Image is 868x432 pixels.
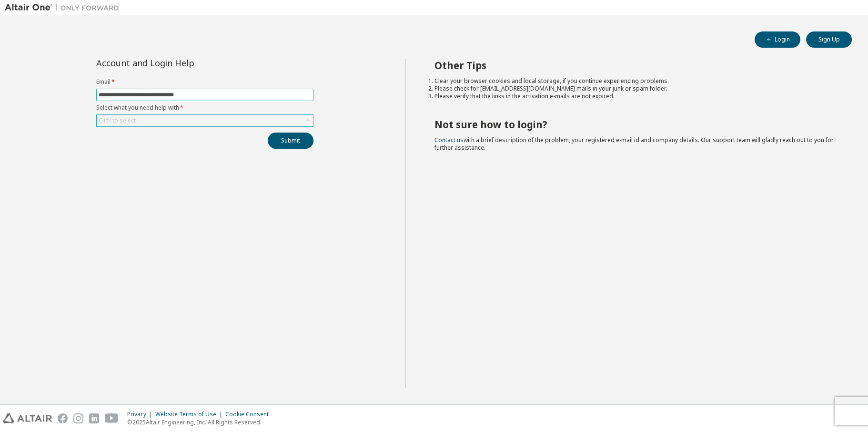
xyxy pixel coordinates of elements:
[434,85,835,93] li: Please check for [EMAIL_ADDRESS][DOMAIN_NAME] mails in your junk or spam folder.
[755,31,800,48] button: Login
[434,93,835,100] li: Please verify that the links in the activation e-mails are not expired.
[58,413,68,423] img: facebook.svg
[96,78,313,86] label: Email
[96,104,313,112] label: Select what you need help with
[96,59,270,67] div: Account and Login Help
[73,413,83,423] img: instagram.svg
[5,3,124,12] img: Altair One
[127,411,155,418] div: Privacy
[127,418,274,426] p: © 2025 Altair Engineering, Inc. All Rights Reserved.
[97,115,313,126] div: Click to select
[434,136,834,152] span: with a brief description of the problem, your registered e-mail id and company details. Our suppo...
[268,133,313,149] button: Submit
[105,413,119,423] img: youtube.svg
[89,413,99,423] img: linkedin.svg
[225,411,274,418] div: Cookie Consent
[155,411,225,418] div: Website Terms of Use
[434,59,835,72] h2: Other Tips
[806,31,852,48] button: Sign Up
[99,117,136,124] div: Click to select
[434,136,464,144] a: Contact us
[3,413,52,423] img: altair_logo.svg
[434,77,835,85] li: Clear your browser cookies and local storage, if you continue experiencing problems.
[434,118,835,131] h2: Not sure how to login?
